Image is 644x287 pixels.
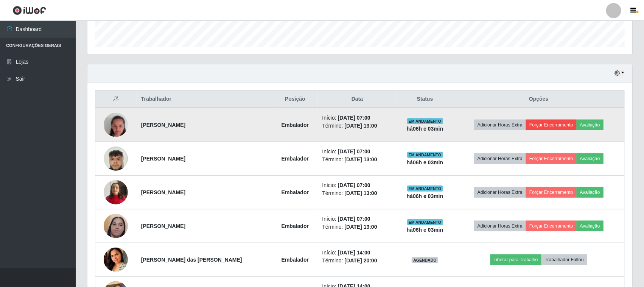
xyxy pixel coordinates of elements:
strong: [PERSON_NAME] [141,122,185,128]
li: Término: [322,189,392,197]
button: Avaliação [577,153,604,164]
strong: [PERSON_NAME] [141,156,185,162]
th: Trabalhador [137,90,273,108]
strong: Embalador [282,223,309,229]
span: AGENDADO [412,257,438,263]
strong: há 06 h e 03 min [407,193,443,199]
button: Adicionar Horas Extra [474,120,526,130]
button: Adicionar Horas Extra [474,153,526,164]
button: Forçar Encerramento [526,221,577,231]
li: Início: [322,114,392,122]
button: Avaliação [577,120,604,130]
button: Adicionar Horas Extra [474,221,526,231]
img: 1737135977494.jpeg [104,176,128,208]
strong: Embalador [282,156,309,162]
button: Forçar Encerramento [526,153,577,164]
time: [DATE] 14:00 [338,250,370,256]
th: Posição [272,90,317,108]
strong: Embalador [282,189,309,195]
th: Status [397,90,453,108]
button: Avaliação [577,221,604,231]
span: EM ANDAMENTO [407,152,443,158]
button: Forçar Encerramento [526,187,577,198]
time: [DATE] 07:00 [338,115,370,121]
img: 1731039194690.jpeg [104,142,128,175]
time: [DATE] 20:00 [345,257,377,264]
img: CoreUI Logo [12,6,46,15]
img: 1672880944007.jpeg [104,236,128,283]
time: [DATE] 07:00 [338,182,370,188]
strong: há 06 h e 03 min [407,227,443,233]
li: Término: [322,122,392,130]
button: Trabalhador Faltou [541,254,587,265]
img: 1739383182576.jpeg [104,199,128,253]
th: Data [318,90,397,108]
span: EM ANDAMENTO [407,186,443,192]
button: Adicionar Horas Extra [474,187,526,198]
strong: [PERSON_NAME] [141,189,185,195]
time: [DATE] 13:00 [345,224,377,230]
strong: há 06 h e 03 min [407,126,443,132]
li: Início: [322,148,392,156]
time: [DATE] 13:00 [345,123,377,129]
li: Início: [322,215,392,223]
li: Término: [322,156,392,164]
th: Opções [453,90,625,108]
img: 1672943199458.jpeg [104,101,128,149]
li: Início: [322,249,392,257]
button: Forçar Encerramento [526,120,577,130]
span: EM ANDAMENTO [407,118,443,124]
strong: há 06 h e 03 min [407,159,443,165]
li: Início: [322,181,392,189]
strong: Embalador [282,122,309,128]
button: Avaliação [577,187,604,198]
strong: [PERSON_NAME] [141,223,185,229]
time: [DATE] 13:00 [345,156,377,162]
time: [DATE] 07:00 [338,148,370,154]
time: [DATE] 13:00 [345,190,377,196]
li: Término: [322,223,392,231]
span: EM ANDAMENTO [407,219,443,225]
time: [DATE] 07:00 [338,216,370,222]
strong: Embalador [282,257,309,263]
li: Término: [322,257,392,265]
strong: [PERSON_NAME] das [PERSON_NAME] [141,257,242,263]
button: Liberar para Trabalho [490,254,541,265]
